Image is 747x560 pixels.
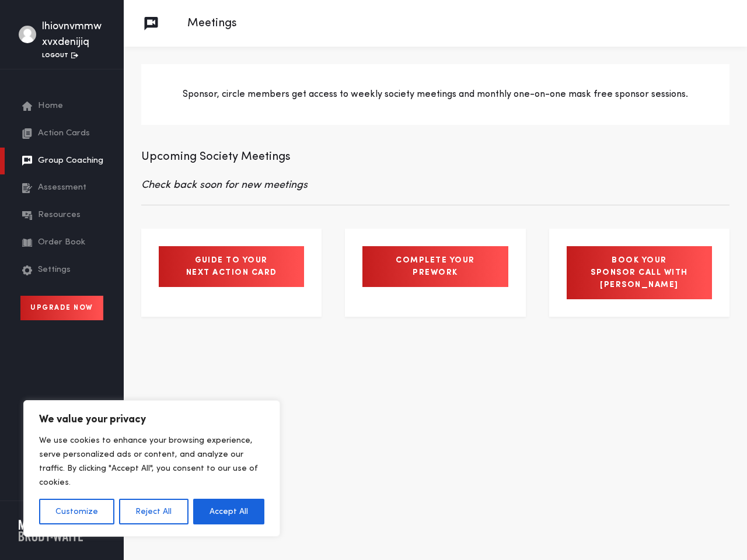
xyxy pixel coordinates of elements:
a: Group Coaching [22,148,106,175]
div: We value your privacy [23,400,280,537]
a: Upgrade Now [20,296,103,320]
a: Assessment [22,174,106,202]
a: Settings [22,257,106,284]
p: We use cookies to enhance your browsing experience, serve personalized ads or content, and analyz... [39,433,264,489]
a: Complete your Prework [362,246,508,287]
p: Upcoming Society Meetings [141,148,729,166]
p: We value your privacy [39,412,264,426]
a: Logout [42,52,78,58]
a: Resources [22,202,106,229]
p: Sponsor, circle members get access to weekly society meetings and monthly one-on-one mask free sp... [165,87,706,101]
span: Settings [38,264,71,277]
button: Reject All [119,499,188,524]
p: Meetings [176,15,237,32]
span: Home [38,100,63,113]
a: Order Book [22,229,106,257]
span: Resources [38,209,81,222]
a: Home [22,93,106,120]
button: Customize [39,499,114,524]
span: Assessment [38,181,86,195]
button: Accept All [193,499,264,524]
a: Action Cards [22,120,106,148]
div: lhiovnvmmw xvxdenijiq [42,19,105,50]
span: Group Coaching [38,155,103,168]
span: Order Book [38,236,85,250]
a: Guide to your next Action Card [159,246,304,287]
span: Action Cards [38,127,90,141]
a: Book your Sponsor call with [PERSON_NAME] [567,246,712,299]
em: Check back soon for new meetings [141,180,308,190]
